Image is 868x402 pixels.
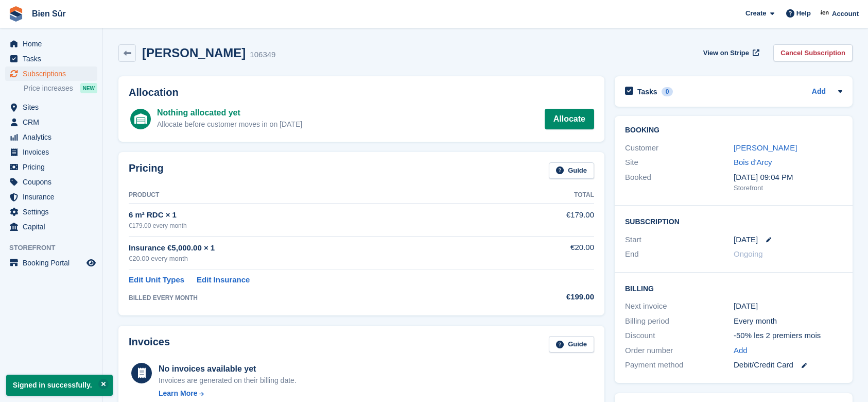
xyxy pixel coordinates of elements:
a: Learn More [159,388,297,399]
a: [PERSON_NAME] [734,143,797,152]
a: Price increases NEW [24,82,97,94]
div: Learn More [159,388,197,399]
p: Signed in successfully. [6,375,113,396]
a: menu [5,175,97,189]
div: Every month [734,315,842,327]
a: Cancel Subscription [773,44,853,61]
a: menu [5,52,97,66]
span: Account [832,9,859,19]
div: Site [625,157,734,169]
div: Allocate before customer moves in on [DATE] [157,119,302,130]
div: NEW [80,83,97,93]
a: menu [5,220,97,234]
span: Storefront [9,243,102,253]
a: menu [5,145,97,159]
div: Payment method [625,359,734,371]
a: Edit Insurance [197,274,250,286]
div: Billing period [625,315,734,327]
a: Bien Sûr [28,5,70,22]
h2: Booking [625,126,842,135]
div: Debit/Credit Card [734,359,842,371]
a: Add [812,86,826,98]
span: CRM [23,115,84,129]
span: Sites [23,100,84,114]
img: stora-icon-8386f47178a22dfd0bd8f6a31ec36ba5ce8667c1dd55bd0f319d3a0aa187defe.svg [8,6,24,22]
div: Start [625,234,734,246]
a: Edit Unit Types [129,274,184,286]
span: Invoices [23,145,84,159]
span: Create [745,8,766,19]
h2: [PERSON_NAME] [142,46,246,60]
h2: Subscription [625,216,842,226]
span: Home [23,37,84,51]
span: Subscriptions [23,66,84,81]
span: Price increases [24,83,73,93]
span: Coupons [23,175,84,189]
a: Bois d'Arcy [734,158,772,166]
span: Help [796,8,811,19]
a: menu [5,130,97,144]
h2: Allocation [129,87,594,98]
td: €20.00 [507,236,594,270]
a: menu [5,66,97,81]
div: 6 m² RDC × 1 [129,209,507,221]
td: €179.00 [507,204,594,236]
h2: Tasks [637,87,657,96]
img: Asmaa Habri [820,8,830,19]
a: menu [5,190,97,204]
span: Tasks [23,52,84,66]
a: menu [5,100,97,114]
a: menu [5,160,97,174]
span: Analytics [23,130,84,144]
span: Capital [23,220,84,234]
a: menu [5,205,97,219]
span: Ongoing [734,249,763,258]
th: Total [507,187,594,204]
a: Guide [549,162,594,179]
div: Discount [625,330,734,342]
div: End [625,248,734,260]
a: Add [734,345,748,357]
div: €179.00 every month [129,221,507,230]
a: Guide [549,336,594,353]
h2: Billing [625,283,842,293]
div: Invoices are generated on their billing date. [159,375,297,386]
span: Booking Portal [23,256,84,270]
a: Allocate [545,109,594,129]
a: Preview store [85,257,97,269]
div: €199.00 [507,291,594,303]
div: [DATE] 09:04 PM [734,172,842,183]
div: Insurance €5,000.00 × 1 [129,242,507,254]
div: Storefront [734,183,842,193]
div: -50% les 2 premiers mois [734,330,842,342]
time: 2025-09-04 23:00:00 UTC [734,234,758,246]
div: No invoices available yet [159,363,297,375]
span: View on Stripe [703,48,749,58]
a: menu [5,37,97,51]
div: BILLED EVERY MONTH [129,293,507,303]
div: Next invoice [625,300,734,312]
th: Product [129,187,507,204]
span: Insurance [23,190,84,204]
span: Settings [23,205,84,219]
a: menu [5,115,97,129]
div: [DATE] [734,300,842,312]
h2: Pricing [129,162,164,179]
div: Order number [625,345,734,357]
div: Booked [625,172,734,193]
a: menu [5,256,97,270]
div: €20.00 every month [129,254,507,264]
div: 106349 [250,49,275,61]
div: 0 [662,87,673,96]
h2: Invoices [129,336,170,353]
a: View on Stripe [699,44,761,61]
span: Pricing [23,160,84,174]
div: Customer [625,142,734,154]
div: Nothing allocated yet [157,107,302,119]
